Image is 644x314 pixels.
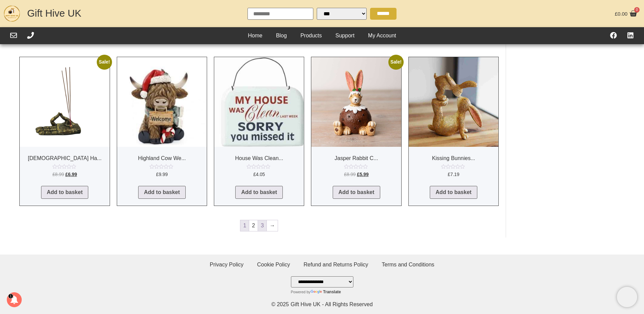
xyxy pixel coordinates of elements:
[271,302,289,307] p: © 2025
[311,290,341,294] a: Translate
[375,261,441,268] a: Terms and Conditions
[297,261,375,268] a: Refund and Returns Policy
[66,172,68,177] span: £
[117,57,207,181] a: Highland Cow We...Rated 0 out of 5 £9.99
[3,5,20,22] img: GHUK-Site-Icon-2024-2
[610,32,617,39] a: Visit our Facebook Page
[27,32,34,39] a: Call Us
[117,57,207,147] img: Highland Cow Welcome Sign Ornament
[291,302,373,307] p: Gift Hive UK - All Rights Reserved
[52,164,77,169] div: Rated 0 out of 5
[27,32,34,40] div: Call Us
[409,57,498,181] a: Kissing Bunnies...Rated 0 out of 5 £7.19
[344,164,369,169] div: Rated 0 out of 5
[357,172,369,177] bdi: 5.99
[235,186,283,199] a: Add to basket: “House Was Clean Metal Sign”
[291,276,353,295] div: Powered by
[203,261,441,268] nav: Menu
[361,31,403,41] a: My Account
[409,57,498,147] img: Kissing Bunnies Figures
[156,172,159,177] span: £
[246,164,272,169] div: Rated 0 out of 5
[214,57,304,181] a: House Was Clean...Rated 0 out of 5 £4.05
[634,7,640,13] span: 0
[10,32,17,39] a: Email Us
[357,172,360,177] span: £
[20,57,109,147] img: Henna Buddha Hand Ash Catcher Incense Stick Burner
[448,172,450,177] span: £
[20,57,109,181] a: Sale! [DEMOGRAPHIC_DATA] Ha...Rated 0 out of 5
[267,220,278,231] a: →
[294,31,329,41] a: Products
[627,32,634,39] a: Find Us On LinkedIn
[214,57,304,147] img: House Was Clean Metal Sign
[258,220,266,231] a: Page 3
[156,172,168,177] bdi: 9.99
[311,290,323,294] img: Google Translate
[344,172,347,177] span: £
[249,220,258,231] a: Page 2
[117,152,207,164] h2: Highland Cow We...
[409,152,498,164] h2: Kissing Bunnies...
[448,172,459,177] bdi: 7.19
[388,55,403,70] span: Sale!
[311,57,401,147] img: Jasper Rabbit Christmas Pudding
[311,152,401,164] h2: Jasper Rabbit C...
[253,172,256,177] span: £
[241,31,269,41] a: Home
[20,152,109,164] h2: [DEMOGRAPHIC_DATA] Ha...
[52,172,55,177] span: £
[138,186,186,199] a: Add to basket: “Highland Cow Welcome Sign Ornament”
[27,8,81,19] a: Gift Hive UK
[19,220,499,234] nav: Product Pagination
[66,172,77,177] bdi: 6.99
[97,55,112,70] span: Sale!
[52,172,64,177] bdi: 8.99
[149,164,174,169] div: Rated 0 out of 5
[613,8,639,19] a: £0.00 0
[344,172,355,177] bdi: 8.99
[329,31,361,41] a: Support
[269,31,294,41] a: Blog
[41,186,89,199] a: Add to basket: “Henna Buddha Hand Ash Catcher Incense Stick Burner”
[311,57,401,181] a: Sale! Jasper Rabbit C...Rated 0 out of 5
[241,31,403,41] nav: Header Menu
[203,261,251,268] a: Privacy Policy
[441,164,466,169] div: Rated 0 out of 5
[291,276,353,287] select: Language Translate Widget
[250,261,297,268] a: Cookie Policy
[615,11,618,17] span: £
[8,294,13,299] div: 1
[240,220,249,231] span: Page 1
[214,152,304,164] h2: House Was Clean...
[253,172,265,177] bdi: 4.05
[617,287,637,307] iframe: Brevo live chat
[333,186,380,199] a: Add to basket: “Jasper Rabbit Christmas Pudding”
[615,11,628,17] bdi: 0.00
[430,186,477,199] a: Add to basket: “Kissing Bunnies Figures”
